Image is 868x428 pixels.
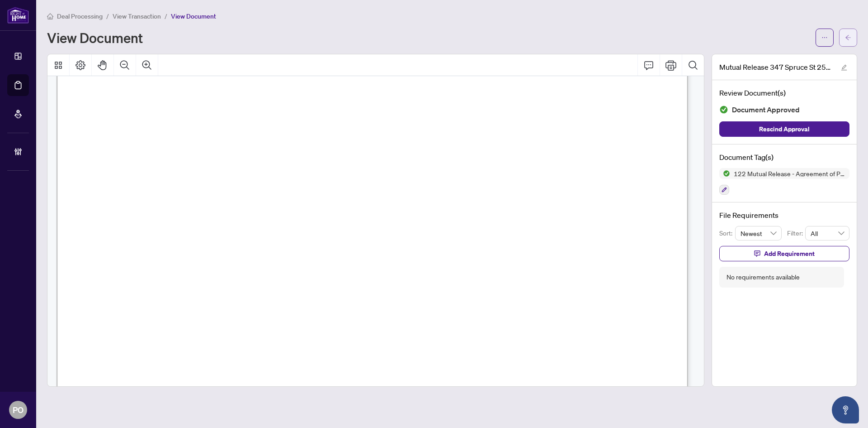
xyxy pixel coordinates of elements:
span: Document Approved [732,104,800,116]
span: Newest [741,226,777,240]
span: Rescind Approval [759,122,810,136]
div: No requirements available [726,272,800,282]
span: arrow-left [845,34,851,41]
p: Filter: [787,228,805,238]
img: Status Icon [719,168,730,179]
span: PO [13,404,24,416]
h4: File Requirements [719,210,849,221]
span: edit [841,64,847,71]
span: 122 Mutual Release - Agreement of Purchase and Sale [730,170,849,177]
span: View Transaction [113,12,161,20]
li: / [106,11,109,21]
span: Add Requirement [764,246,815,261]
button: Add Requirement [719,246,849,261]
span: ellipsis [821,34,828,41]
button: Rescind Approval [719,121,849,137]
button: Open asap [832,396,859,423]
span: home [47,13,53,19]
p: Sort: [719,228,735,238]
span: All [811,226,844,240]
img: Document Status [719,105,728,114]
img: logo [7,7,29,24]
h4: Document Tag(s) [719,152,849,163]
h1: View Document [47,30,143,45]
h4: Review Document(s) [719,87,849,98]
span: Mutual Release 347 Spruce St 250818 Buyer Full Executed EXECUTED 1.pdf [719,62,832,72]
span: View Document [171,12,216,20]
li: / [165,11,167,21]
span: Deal Processing [57,12,103,20]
